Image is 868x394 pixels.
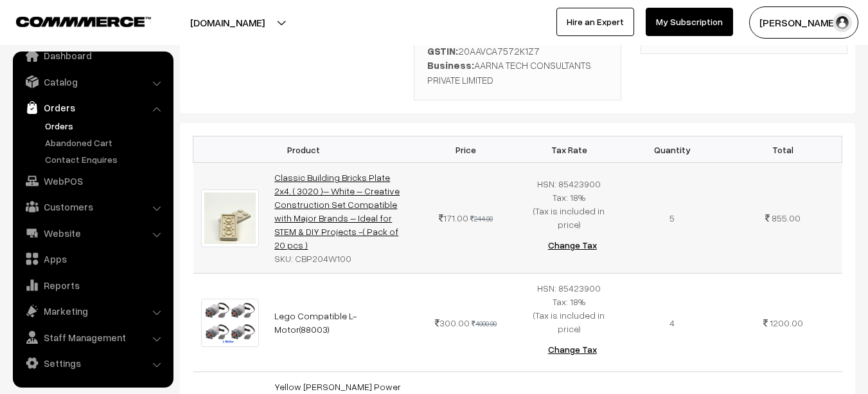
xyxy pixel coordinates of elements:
[274,252,407,265] div: SKU: CBP204W100
[16,274,169,297] a: Reports
[16,195,169,218] a: Customers
[16,13,128,28] a: COMMMERCE
[16,70,169,93] a: Catalog
[621,136,724,163] th: Quantity
[439,212,468,223] span: 171.00
[427,44,607,88] div: 20AAVCA7572K1Z7 AARNA TECH CONSULTANTS PRIVATE LIMITED
[16,17,151,26] img: COMMMERCE
[538,231,607,259] button: Change Tax
[724,136,842,163] th: Total
[772,212,801,223] span: 855.00
[145,6,310,39] button: [DOMAIN_NAME]
[42,119,169,133] a: Orders
[16,352,169,375] a: Settings
[749,6,858,39] button: [PERSON_NAME]
[538,335,607,364] button: Change Tax
[669,212,675,223] span: 5
[427,45,458,57] b: GSTIN:
[517,136,621,163] th: Tax Rate
[201,189,260,248] img: 1 (16).jpg
[470,214,493,223] strike: 244.00
[16,169,169,192] a: WebPOS
[16,247,169,270] a: Apps
[274,310,357,335] a: Lego Compatible L-Motor(88003)
[42,136,169,149] a: Abandoned Cart
[274,172,400,250] a: Classic Building Bricks Plate 2x4, ( 3020 )– White – Creative Construction Set Compatible with Ma...
[16,326,169,349] a: Staff Management
[201,299,260,346] img: WhatsApp Image 2024-05-18 at 16.54.51.jpeg
[646,8,733,36] a: My Subscription
[16,96,169,119] a: Orders
[556,8,634,36] a: Hire an Expert
[833,13,852,32] img: user
[16,299,169,323] a: Marketing
[533,178,605,230] span: HSN: 85423900 Tax: 18% (Tax is included in price)
[414,136,518,163] th: Price
[669,317,675,328] span: 4
[435,317,470,328] span: 300.00
[42,153,169,166] a: Contact Enquires
[16,44,169,67] a: Dashboard
[427,59,474,71] b: Business:
[533,283,605,334] span: HSN: 85423900 Tax: 18% (Tax is included in price)
[16,221,169,245] a: Website
[193,136,414,163] th: Product
[472,319,497,328] strike: 4000.00
[770,317,803,328] span: 1200.00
